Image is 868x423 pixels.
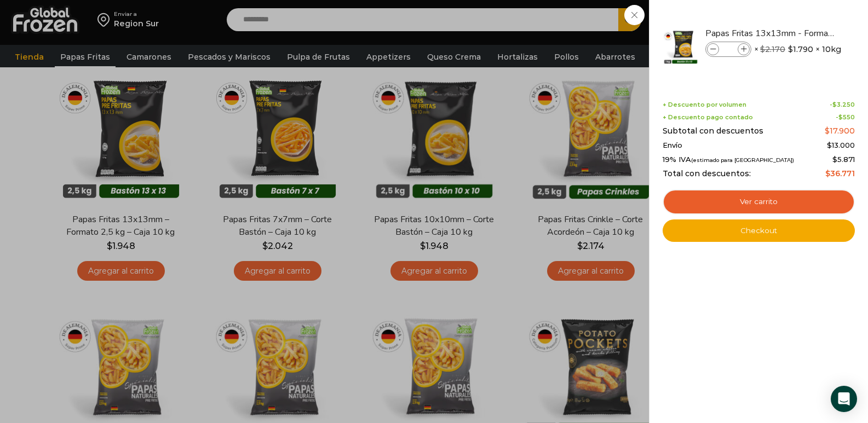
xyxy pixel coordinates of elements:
input: Product quantity [720,43,737,55]
span: $ [825,169,830,178]
span: Total con descuentos: [663,169,751,178]
bdi: 1.790 [788,44,813,55]
span: - [830,101,855,108]
span: $ [827,141,832,149]
div: Open Intercom Messenger [831,386,857,412]
bdi: 3.250 [832,101,855,108]
span: 5.871 [832,155,855,164]
span: $ [825,126,830,136]
bdi: 13.000 [827,141,855,149]
a: Checkout [663,219,855,242]
span: $ [788,44,793,55]
bdi: 2.170 [760,44,785,54]
bdi: 36.771 [825,169,855,178]
span: $ [760,44,765,54]
bdi: 17.900 [825,126,855,136]
span: $ [832,155,837,164]
span: 19% IVA [663,155,794,164]
span: $ [838,113,843,121]
span: + Descuento por volumen [663,101,746,108]
a: Ver carrito [663,189,855,215]
a: Papas Fritas 13x13mm - Formato 1 kg - Caja 10 kg [705,27,836,39]
span: $ [832,101,837,108]
span: × × 10kg [754,42,841,57]
span: Envío [663,141,682,150]
small: (estimado para [GEOGRAPHIC_DATA]) [691,157,794,163]
span: Subtotal con descuentos [663,126,763,136]
span: + Descuento pago contado [663,114,753,121]
span: - [836,114,855,121]
bdi: 550 [838,113,855,121]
